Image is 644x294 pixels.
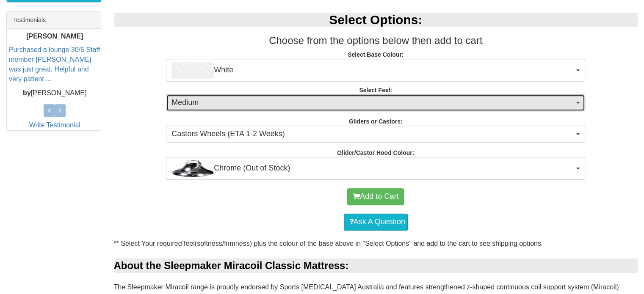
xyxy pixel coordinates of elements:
a: Ask A Question [344,214,408,231]
strong: Select Base Colour: [348,51,404,58]
div: Testimonials [7,11,101,29]
b: [PERSON_NAME] [26,32,83,39]
span: Chrome (Out of Stock) [171,160,574,177]
strong: Glider/Castor Hood Colour: [337,149,414,156]
button: Castors Wheels (ETA 1-2 Weeks) [166,126,585,143]
b: Select Options: [329,13,422,27]
span: Castors Wheels (ETA 1-2 Weeks) [171,129,574,140]
span: White [171,62,574,79]
button: Medium [166,94,585,111]
h3: Choose from the options below then add to cart [114,35,638,46]
strong: Gliders or Castors: [349,118,403,125]
b: by [23,89,31,96]
a: Purchased a lounge 30/5 Staff member [PERSON_NAME] was just great. Helpful and very patient.... [9,46,100,82]
img: White [171,62,214,79]
p: [PERSON_NAME] [9,88,101,98]
div: About the Sleepmaker Miracoil Classic Mattress: [114,258,638,273]
strong: Select Feel: [359,87,392,93]
button: Chrome (Out of Stock)Chrome (Out of Stock) [166,157,585,180]
a: Write Testimonial [29,121,80,129]
span: Medium [171,97,574,108]
button: Add to Cart [347,188,404,205]
img: Chrome (Out of Stock) [171,160,214,177]
button: WhiteWhite [166,59,585,82]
